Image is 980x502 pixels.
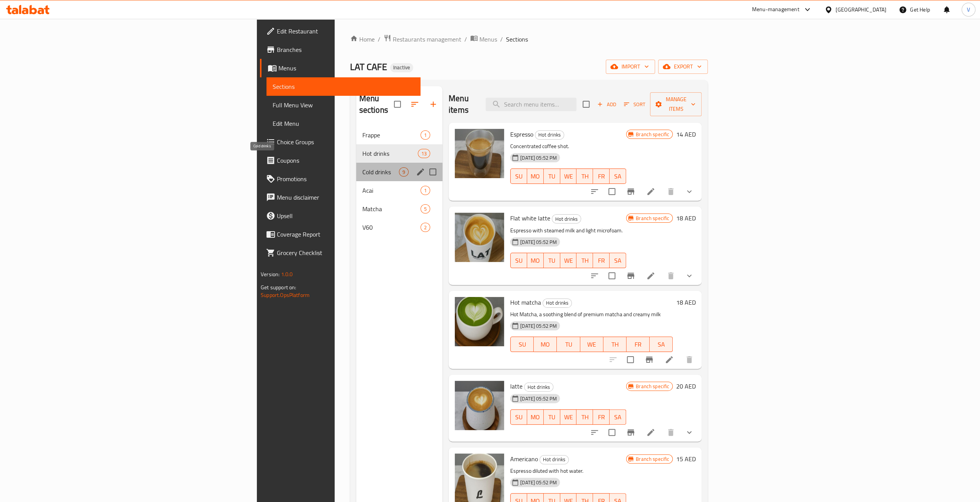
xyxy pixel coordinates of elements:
[384,34,461,44] a: Restaurants management
[356,200,442,218] div: Matcha5
[418,150,430,157] span: 13
[650,92,702,116] button: Manage items
[260,133,420,151] a: Choice Groups
[535,130,564,139] span: Hot drinks
[510,142,626,151] p: Concentrated coffee shot.
[273,119,414,128] span: Edit Menu
[606,60,655,74] button: import
[752,5,799,14] div: Menu-management
[596,412,606,423] span: FR
[604,183,620,200] span: Select to update
[563,171,574,182] span: WE
[594,98,619,110] span: Add item
[420,130,430,140] div: items
[535,130,564,140] div: Hot drinks
[633,383,672,390] span: Branch specific
[517,479,560,486] span: [DATE] 05:52 PM
[580,171,590,182] span: TH
[552,215,581,223] span: Hot drinks
[604,268,620,284] span: Select to update
[680,423,699,442] button: show more
[560,168,577,184] button: WE
[362,167,399,177] span: Cold drinks
[622,98,647,110] button: Sort
[399,167,409,177] div: items
[421,187,430,194] span: 1
[676,297,695,308] h6: 18 AED
[646,271,655,280] a: Edit menu item
[362,149,418,158] div: Hot drinks
[261,269,280,279] span: Version:
[455,297,504,346] img: Hot matcha
[510,337,534,352] button: SU
[362,186,420,195] div: Acai
[585,182,604,201] button: sort-choices
[420,204,430,213] div: items
[662,182,680,201] button: delete
[510,409,527,425] button: SU
[557,337,580,352] button: TU
[510,297,541,308] span: Hot matcha
[277,137,414,147] span: Choice Groups
[510,310,673,319] p: Hot Matcha, a soothing blend of premium matcha and creamy milk
[362,130,420,140] span: Frappe
[664,62,702,72] span: export
[356,181,442,200] div: Acai1
[650,337,673,352] button: SA
[530,171,541,182] span: MO
[510,380,523,392] span: latte
[455,129,504,178] img: Espresso
[356,163,442,181] div: Cold drinks9edit
[527,168,544,184] button: MO
[653,339,670,350] span: SA
[455,381,504,430] img: latte
[524,382,553,392] div: Hot drinks
[680,350,699,369] button: delete
[585,267,604,285] button: sort-choices
[260,243,420,262] a: Grocery Checklist
[479,35,497,44] span: Menus
[500,35,503,44] li: /
[356,218,442,237] div: V602
[680,182,699,201] button: show more
[633,131,672,138] span: Branch specific
[266,96,420,114] a: Full Menu View
[277,45,414,54] span: Branches
[543,299,572,308] div: Hot drinks
[517,322,560,330] span: [DATE] 05:52 PM
[633,215,672,222] span: Branch specific
[486,98,576,111] input: search
[619,98,650,110] span: Sort items
[405,95,424,113] span: Sort sections
[622,267,640,285] button: Branch-specific-item
[560,253,577,268] button: WE
[393,35,461,44] span: Restaurants management
[547,412,557,423] span: TU
[967,5,970,14] span: V
[260,22,420,40] a: Edit Restaurant
[362,223,420,232] span: V60
[544,168,560,184] button: TU
[596,255,606,266] span: FR
[273,82,414,91] span: Sections
[277,27,414,36] span: Edit Restaurant
[685,271,694,280] svg: Show Choices
[281,269,293,279] span: 1.0.0
[421,205,430,213] span: 5
[424,95,442,113] button: Add section
[676,213,695,223] h6: 18 AED
[277,211,414,220] span: Upsell
[622,182,640,201] button: Branch-specific-item
[685,187,694,196] svg: Show Choices
[261,282,296,292] span: Get support on:
[506,35,528,44] span: Sections
[624,100,645,109] span: Sort
[389,96,405,112] span: Select all sections
[580,412,590,423] span: TH
[449,93,476,116] h2: Menu items
[510,466,626,476] p: Espresso diluted with hot water.
[455,213,504,262] img: Flat white latte
[580,337,603,352] button: WE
